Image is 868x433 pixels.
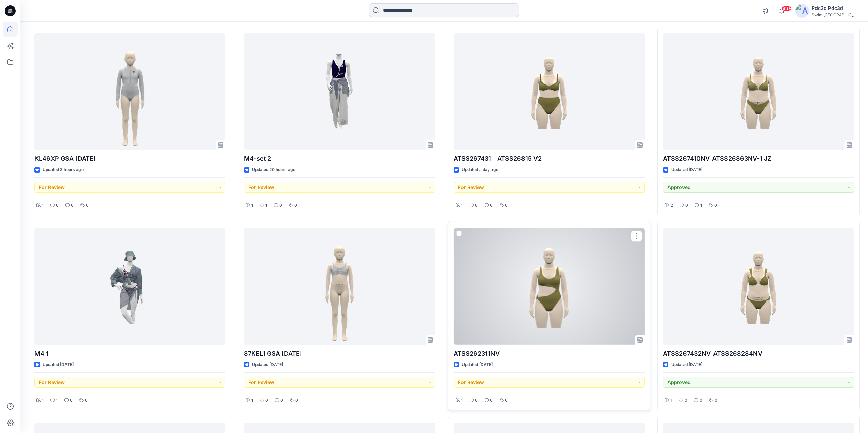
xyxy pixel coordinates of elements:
[795,4,809,18] img: avatar
[715,397,717,404] p: 0
[43,361,74,368] p: Updated [DATE]
[663,154,854,164] p: ATSS267410NV_ATSS26863NV-1 JZ
[671,166,702,173] p: Updated [DATE]
[454,349,645,358] p: ATSS262311NV
[71,202,74,209] p: 0
[663,349,854,358] p: ATSS267432NV_ATSS268284NV
[505,397,508,404] p: 0
[671,397,672,404] p: 1
[86,202,89,209] p: 0
[663,33,854,150] a: ATSS267410NV_ATSS26863NV-1 JZ
[663,228,854,345] a: ATSS267432NV_ATSS268284NV
[279,202,282,209] p: 0
[454,154,645,164] p: ATSS267431 _ ATSS26815 V2
[43,166,84,173] p: Updated 3 hours ago
[244,33,435,150] a: M4-set 2
[251,202,253,209] p: 1
[294,202,297,209] p: 0
[244,228,435,345] a: 87KEL1 GSA 2025.8.7
[505,202,508,209] p: 0
[475,397,478,404] p: 0
[42,202,44,209] p: 1
[781,6,792,11] span: 99+
[461,397,463,404] p: 1
[461,202,463,209] p: 1
[265,202,267,209] p: 1
[280,397,283,404] p: 0
[244,349,435,358] p: 87KEL1 GSA [DATE]
[244,154,435,164] p: M4-set 2
[490,397,493,404] p: 0
[34,228,225,345] a: M4 1
[700,202,702,209] p: 1
[265,397,268,404] p: 0
[462,166,498,173] p: Updated a day ago
[671,361,702,368] p: Updated [DATE]
[56,202,59,209] p: 0
[490,202,493,209] p: 0
[251,397,253,404] p: 1
[85,397,88,404] p: 0
[454,33,645,150] a: ATSS267431 _ ATSS26815 V2
[34,154,225,164] p: KL46XP GSA [DATE]
[475,202,478,209] p: 0
[252,166,295,173] p: Updated 20 hours ago
[812,4,859,12] div: Pdc3d Pdc3d
[454,228,645,345] a: ATSS262311NV
[295,397,298,404] p: 0
[700,397,702,404] p: 0
[671,202,673,209] p: 2
[714,202,717,209] p: 0
[685,202,688,209] p: 0
[34,349,225,358] p: M4 1
[56,397,58,404] p: 1
[34,33,225,150] a: KL46XP GSA 2025.8.12
[42,397,44,404] p: 1
[812,12,859,17] div: Swim [GEOGRAPHIC_DATA]
[462,361,493,368] p: Updated [DATE]
[252,361,283,368] p: Updated [DATE]
[685,397,687,404] p: 0
[70,397,73,404] p: 0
